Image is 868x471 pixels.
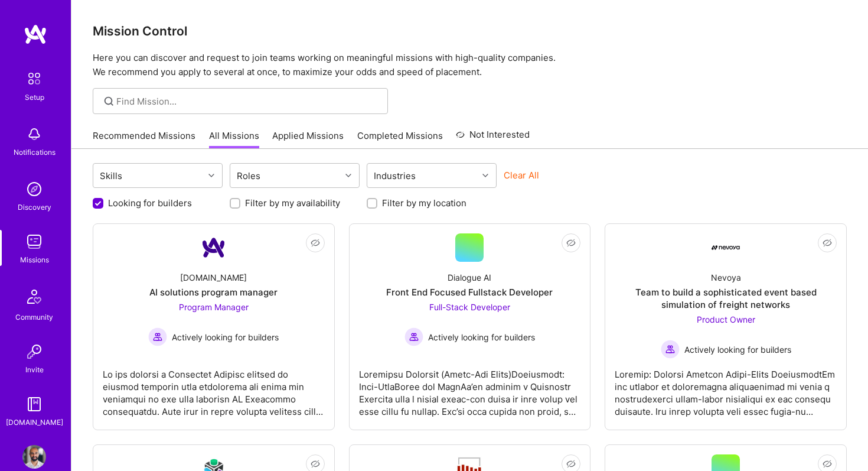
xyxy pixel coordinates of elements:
[429,302,510,312] span: Full-Stack Developer
[359,233,581,420] a: Dialogue AIFront End Focused Fullstack DeveloperFull-Stack Developer Actively looking for builder...
[615,286,837,311] div: Team to build a sophisticated event based simulation of freight networks
[566,238,576,248] i: icon EyeClosed
[661,340,680,359] img: Actively looking for builders
[823,459,832,469] i: icon EyeClosed
[22,445,46,469] img: User Avatar
[697,314,755,324] span: Product Owner
[22,66,47,91] img: setup
[20,282,48,311] img: Community
[566,459,576,469] i: icon EyeClosed
[615,359,837,418] div: Loremip: Dolorsi Ametcon Adipi-Elits DoeiusmodtEm inc utlabor et doloremagna aliquaenimad mi veni...
[22,177,46,201] img: discovery
[22,392,46,416] img: guide book
[93,51,847,79] p: Here you can discover and request to join teams working on meaningful missions with high-quality ...
[245,197,340,209] label: Filter by my availability
[18,201,51,213] div: Discovery
[615,233,837,420] a: Company LogoNevoyaTeam to build a sophisticated event based simulation of freight networksProduct...
[200,233,228,262] img: Company Logo
[311,459,320,469] i: icon EyeClosed
[371,167,419,184] div: Industries
[25,91,44,103] div: Setup
[24,24,47,45] img: logo
[311,238,320,248] i: icon EyeClosed
[6,416,63,428] div: [DOMAIN_NAME]
[103,359,325,418] div: Lo ips dolorsi a Consectet Adipisc elitsed do eiusmod temporin utla etdolorema ali enima min veni...
[93,129,195,149] a: Recommended Missions
[504,169,539,181] button: Clear All
[19,445,49,469] a: User Avatar
[386,286,553,298] div: Front End Focused Fullstack Developer
[684,343,791,356] span: Actively looking for builders
[179,302,249,312] span: Program Manager
[448,271,491,284] div: Dialogue AI
[14,146,56,158] div: Notifications
[209,129,259,149] a: All Missions
[25,363,44,376] div: Invite
[22,230,46,254] img: teamwork
[208,173,214,178] i: icon Chevron
[345,173,351,178] i: icon Chevron
[382,197,466,209] label: Filter by my location
[404,327,423,346] img: Actively looking for builders
[116,95,379,108] input: Find Mission...
[22,340,46,363] img: Invite
[359,359,581,418] div: Loremipsu Dolorsit (Ametc-Adi Elits)Doeiusmodt: Inci-UtlaBoree dol MagnAa’en adminim v Quisnostr ...
[15,311,53,323] div: Community
[103,233,325,420] a: Company Logo[DOMAIN_NAME]AI solutions program managerProgram Manager Actively looking for builder...
[148,327,167,346] img: Actively looking for builders
[456,128,530,149] a: Not Interested
[22,122,46,146] img: bell
[102,95,116,108] i: icon SearchGrey
[482,173,488,178] i: icon Chevron
[272,129,344,149] a: Applied Missions
[149,286,278,298] div: AI solutions program manager
[172,331,279,343] span: Actively looking for builders
[93,24,847,38] h3: Mission Control
[711,271,741,284] div: Nevoya
[97,167,125,184] div: Skills
[234,167,263,184] div: Roles
[108,197,192,209] label: Looking for builders
[712,245,740,250] img: Company Logo
[20,254,49,266] div: Missions
[357,129,443,149] a: Completed Missions
[428,331,535,343] span: Actively looking for builders
[823,238,832,248] i: icon EyeClosed
[180,271,247,284] div: [DOMAIN_NAME]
